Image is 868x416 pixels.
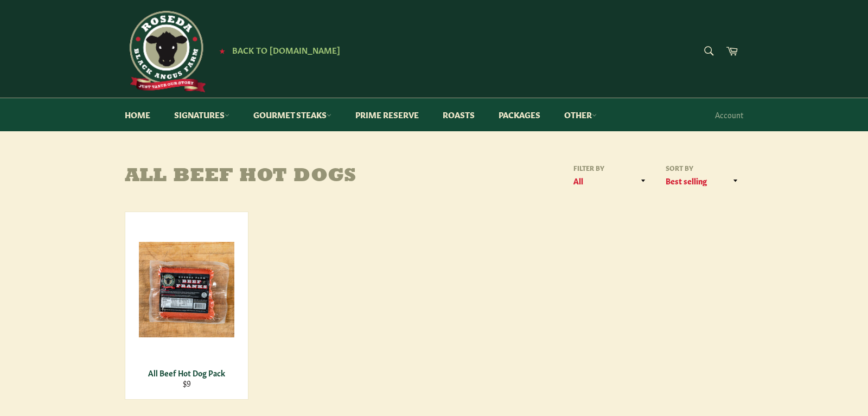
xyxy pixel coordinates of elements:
[232,44,340,55] span: Back to [DOMAIN_NAME]
[553,98,608,131] a: Other
[125,166,434,188] h1: All Beef Hot Dogs
[488,98,551,131] a: Packages
[710,99,749,131] a: Account
[125,212,248,400] a: All Beef Hot Dog Pack All Beef Hot Dog Pack $9
[570,163,651,172] label: Filter by
[344,98,430,131] a: Prime Reserve
[139,242,234,337] img: All Beef Hot Dog Pack
[132,378,241,388] div: $9
[432,98,486,131] a: Roasts
[214,46,340,55] a: ★ Back to [DOMAIN_NAME]
[662,163,743,172] label: Sort by
[125,11,206,92] img: Roseda Beef
[114,98,161,131] a: Home
[219,46,225,55] span: ★
[163,98,240,131] a: Signatures
[242,98,342,131] a: Gourmet Steaks
[132,368,241,378] div: All Beef Hot Dog Pack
